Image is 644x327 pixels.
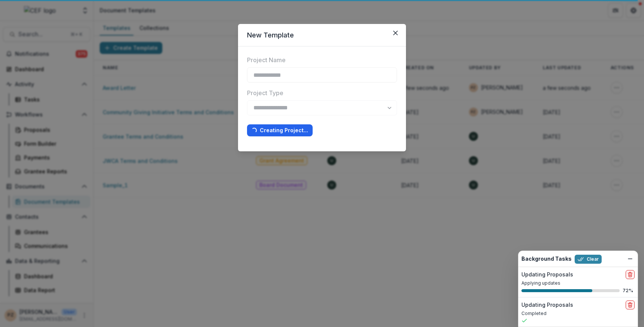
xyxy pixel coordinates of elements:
[575,255,602,264] button: Clear
[247,55,392,64] label: Project Name
[238,24,406,46] header: New Template
[521,302,573,308] h2: Updating Proposals
[626,270,635,279] button: delete
[626,254,635,263] button: Dismiss
[521,310,635,317] p: Completed
[247,88,392,97] label: Project Type
[247,124,313,136] button: Creating Project...
[626,300,635,309] button: delete
[623,287,635,294] p: 72 %
[521,272,573,278] h2: Updating Proposals
[521,280,635,287] p: Applying updates
[389,27,401,39] button: Close
[521,256,572,262] h2: Background Tasks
